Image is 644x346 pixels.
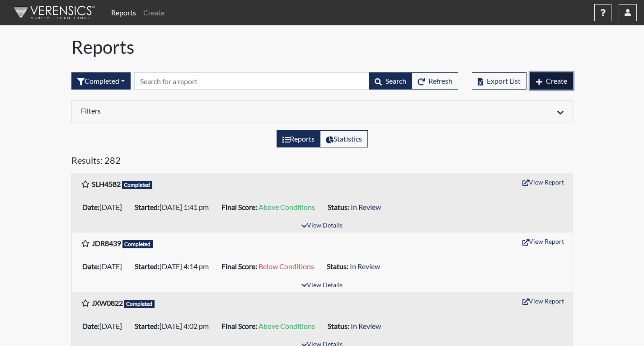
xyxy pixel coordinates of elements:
label: View statistics about completed interviews [320,130,368,147]
b: Final Score: [221,203,257,211]
div: Filter by interview status [71,72,131,90]
button: Create [530,72,573,90]
span: Export List [487,76,521,85]
span: Completed [122,181,153,189]
b: JXW0822 [92,299,123,307]
button: Completed [71,72,131,90]
h5: Results: 282 [71,155,573,169]
li: [DATE] [79,259,131,274]
b: JDR8439 [92,239,121,247]
b: Date: [82,262,99,270]
span: Above Conditions [259,322,315,330]
button: View Details [297,220,347,232]
h1: Reports [71,36,573,58]
button: View Report [518,234,568,248]
input: Search by Registration ID, Interview Number, or Investigation Name. [134,72,369,90]
span: In Review [351,203,381,211]
li: [DATE] 4:14 pm [131,259,218,274]
a: Create [140,4,168,22]
button: View Report [518,294,568,308]
b: Date: [82,322,99,330]
span: Refresh [428,76,452,85]
span: In Review [351,322,381,330]
h6: Filters [81,106,315,115]
span: Search [385,76,406,85]
span: Below Conditions [259,262,314,270]
b: Status: [328,322,349,330]
b: Final Score: [221,262,257,270]
button: View Details [297,280,347,292]
li: [DATE] 1:41 pm [131,200,218,214]
b: Status: [327,262,348,270]
button: Search [369,72,412,90]
b: Status: [328,203,349,211]
span: Completed [124,300,155,308]
span: Create [546,76,567,85]
li: [DATE] 4:02 pm [131,319,218,333]
b: Date: [82,203,99,211]
b: Started: [135,322,160,330]
div: Click to expand/collapse filters [74,106,570,117]
b: Started: [135,262,160,270]
b: Started: [135,203,160,211]
a: Reports [108,4,140,22]
button: View Report [518,175,568,189]
button: Refresh [412,72,458,90]
span: Completed [122,240,153,248]
li: [DATE] [79,319,131,333]
button: Export List [472,72,526,90]
span: In Review [350,262,380,270]
label: View the list of reports [277,130,320,147]
li: [DATE] [79,200,131,214]
span: Above Conditions [259,203,315,211]
b: SLH4582 [92,180,121,188]
b: Final Score: [221,322,257,330]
